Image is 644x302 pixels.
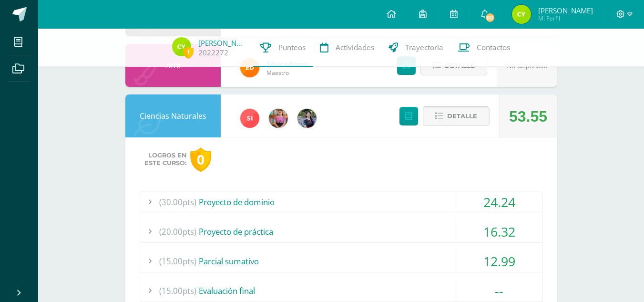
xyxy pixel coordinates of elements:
[190,147,211,172] div: 0
[512,5,531,24] img: 9221ccec0b9c13a6522550b27c560307.png
[159,250,196,272] span: (15.00pts)
[183,46,194,58] span: 1
[140,191,542,213] div: Proyecto de dominio
[269,109,288,128] img: e8319d1de0642b858999b202df7e829e.png
[477,42,510,52] span: Contactos
[253,29,313,67] a: Punteos
[423,106,490,126] button: Detalle
[450,29,517,67] a: Contactos
[336,42,374,52] span: Actividades
[159,280,196,302] span: (15.00pts)
[159,221,196,242] span: (20.00pts)
[278,42,306,52] span: Punteos
[538,6,593,15] span: [PERSON_NAME]
[159,191,196,213] span: (30.00pts)
[198,48,228,58] a: 2022272
[125,94,221,137] div: Ciencias Naturales
[240,109,259,128] img: 1e3c7f018e896ee8adc7065031dce62a.png
[266,69,308,77] span: Maestro
[140,250,542,272] div: Parcial sumativo
[509,95,547,138] div: 53.55
[485,12,495,23] span: 80
[140,221,542,242] div: Proyecto de práctica
[405,42,443,52] span: Trayectoria
[456,191,542,213] div: 24.24
[172,37,191,56] img: 9221ccec0b9c13a6522550b27c560307.png
[456,221,542,242] div: 16.32
[198,38,246,48] a: [PERSON_NAME]
[538,14,593,22] span: Mi Perfil
[456,280,542,302] div: --
[456,250,542,272] div: 12.99
[240,58,259,77] img: ed927125212876238b0630303cb5fd71.png
[381,29,450,67] a: Trayectoria
[140,280,542,302] div: Evaluación final
[297,109,317,128] img: b2b209b5ecd374f6d147d0bc2cef63fa.png
[144,152,186,167] span: Logros en este curso:
[447,107,477,125] span: Detalle
[313,29,381,67] a: Actividades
